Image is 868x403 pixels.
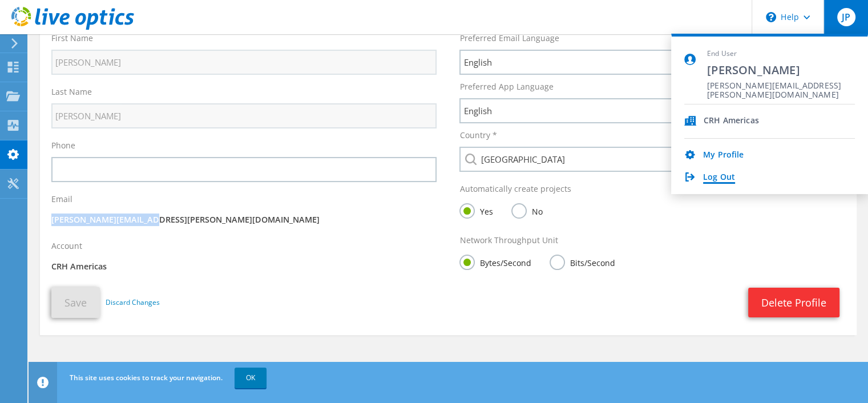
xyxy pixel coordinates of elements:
span: This site uses cookies to track your navigation. [70,373,223,382]
span: [PERSON_NAME] [707,62,855,78]
p: CRH Americas [51,260,437,273]
span: End User [707,49,855,59]
label: Bits/Second [550,255,615,269]
div: CRH Americas [704,116,759,127]
label: No [511,203,542,217]
label: Country * [459,130,496,141]
label: Preferred App Language [459,81,553,92]
a: OK [235,368,267,388]
a: Delete Profile [748,288,839,317]
label: First Name [51,33,93,44]
span: JP [837,8,855,26]
label: Last Name [51,86,92,98]
label: Phone [51,140,75,151]
label: Preferred Email Language [459,33,559,44]
a: Log Out [703,172,735,183]
span: [PERSON_NAME][EMAIL_ADDRESS][PERSON_NAME][DOMAIN_NAME] [707,81,855,92]
span: English [463,104,828,118]
p: [PERSON_NAME][EMAIL_ADDRESS][PERSON_NAME][DOMAIN_NAME] [51,213,437,226]
label: Email [51,194,72,205]
button: Save [51,287,100,318]
svg: \n [766,12,776,22]
label: Automatically create projects [459,183,571,195]
a: Discard Changes [106,296,160,309]
label: Network Throughput Unit [459,235,558,246]
label: Account [51,240,82,252]
label: Bytes/Second [459,255,531,269]
label: Yes [459,203,492,217]
a: My Profile [703,150,744,161]
span: English [463,55,828,69]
